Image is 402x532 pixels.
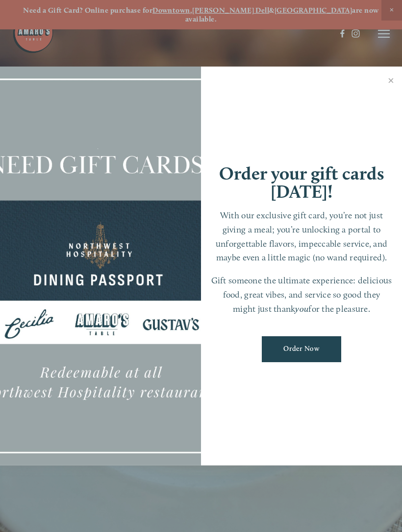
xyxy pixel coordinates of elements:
[381,68,401,95] a: Close
[211,208,392,265] p: With our exclusive gift card, you’re not just giving a meal; you’re unlocking a portal to unforge...
[295,303,308,314] em: you
[262,336,342,362] a: Order Now
[211,164,392,201] h1: Order your gift cards [DATE]!
[211,274,392,316] p: Gift someone the ultimate experience: delicious food, great vibes, and service so good they might...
